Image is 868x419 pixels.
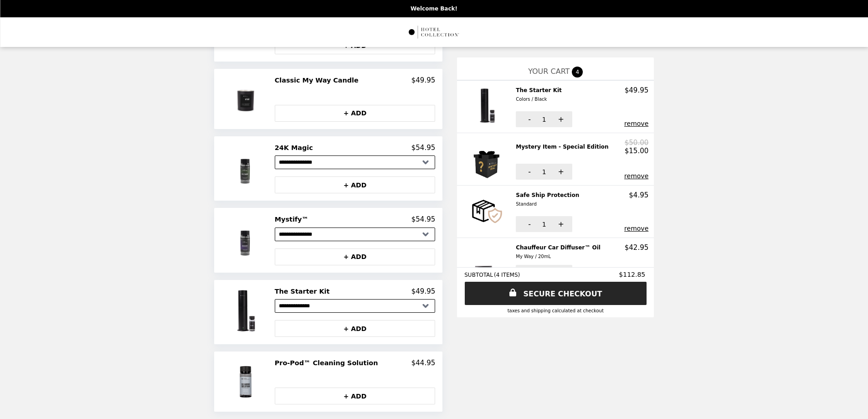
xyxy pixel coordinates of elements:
span: ( 4 ITEMS ) [494,272,520,278]
button: + ADD [275,388,436,404]
h2: Safe Ship Protection [516,191,583,209]
div: My Way / 20mL [516,253,601,261]
p: $50.00 [625,139,649,147]
h2: Mystery Item - Special Edition [516,143,612,151]
span: $112.85 [619,271,647,278]
img: 24K Magic [221,144,273,193]
span: 4 [572,67,583,78]
button: + ADD [275,320,436,337]
img: Brand Logo [408,23,460,41]
img: Pro-Pod™ Cleaning Solution [223,359,271,404]
h2: Pro-Pod™ Cleaning Solution [275,359,382,367]
p: $15.00 [625,147,649,155]
button: + [547,164,572,180]
button: + ADD [275,105,436,122]
button: + [547,265,572,281]
span: YOUR CART [528,67,570,76]
p: Welcome Back! [411,5,457,12]
button: remove [624,172,648,180]
button: - [516,111,541,127]
h2: Classic My Way Candle [275,76,362,84]
span: 1 [542,168,546,176]
div: Taxes and Shipping calculated at checkout [464,308,647,313]
button: + ADD [275,176,436,193]
div: Standard [516,200,579,208]
p: $42.95 [625,243,649,252]
p: $54.95 [411,215,436,223]
img: The Starter Kit [221,287,273,337]
p: $49.95 [411,76,436,84]
h2: Chauffeur Car Diffuser™ Oil [516,243,604,261]
button: + ADD [275,248,436,265]
p: $49.95 [625,86,649,94]
h2: 24K Magic [275,144,317,152]
p: $44.95 [411,359,436,367]
span: 1 [542,116,546,123]
p: $4.95 [629,191,648,199]
h2: Mystify™ [275,215,312,223]
button: - [516,164,541,180]
button: - [516,265,541,281]
select: Select a product variant [275,155,436,169]
button: remove [624,225,648,232]
p: $54.95 [411,144,436,152]
h2: The Starter Kit [275,287,334,295]
button: - [516,216,541,232]
img: Chauffeur Car Diffuser™ Oil [462,243,515,295]
img: The Starter Kit [467,86,510,127]
span: SUBTOTAL [464,272,494,278]
span: 1 [542,221,546,228]
button: + [547,111,572,127]
select: Select a product variant [275,299,436,313]
select: Select a product variant [275,228,436,241]
img: Classic My Way Candle [223,76,271,122]
p: $49.95 [411,287,436,295]
button: + [547,216,572,232]
h2: The Starter Kit [516,86,565,104]
button: remove [624,120,648,127]
img: Mystify™ [221,215,273,265]
img: Mystery Item - Special Edition [465,139,511,180]
a: SECURE CHECKOUT [465,282,647,305]
div: Colors / Black [516,95,562,103]
img: Safe Ship Protection [467,191,510,232]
